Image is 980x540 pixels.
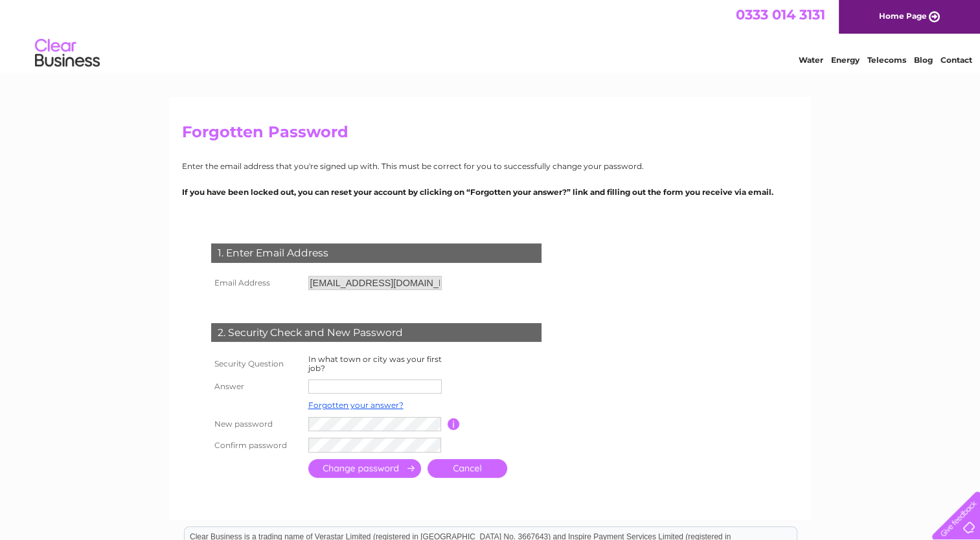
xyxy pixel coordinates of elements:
[208,273,305,293] th: Email Address
[182,160,799,172] p: Enter the email address that you're signed up with. This must be correct for you to successfully ...
[914,55,933,65] a: Blog
[34,34,100,73] img: logo.png
[736,6,825,23] a: 0333 014 3131
[867,55,906,65] a: Telecoms
[182,123,799,148] h2: Forgotten Password
[308,459,421,478] input: Submit
[208,414,305,434] th: New password
[211,323,541,343] div: 2. Security Check and New Password
[831,55,860,65] a: Energy
[427,459,507,478] a: Cancel
[208,352,305,376] th: Security Question
[208,376,305,397] th: Answer
[185,7,797,63] div: Clear Business is a trading name of Verastar Limited (registered in [GEOGRAPHIC_DATA] No. 3667643...
[308,354,442,373] label: In what town or city was your first job?
[308,400,404,410] a: Forgotten your answer?
[211,243,541,263] div: 1. Enter Email Address
[799,55,823,65] a: Water
[448,418,460,430] input: Information
[182,186,799,198] p: If you have been locked out, you can reset your account by clicking on “Forgotten your answer?” l...
[208,434,305,455] th: Confirm password
[940,55,972,65] a: Contact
